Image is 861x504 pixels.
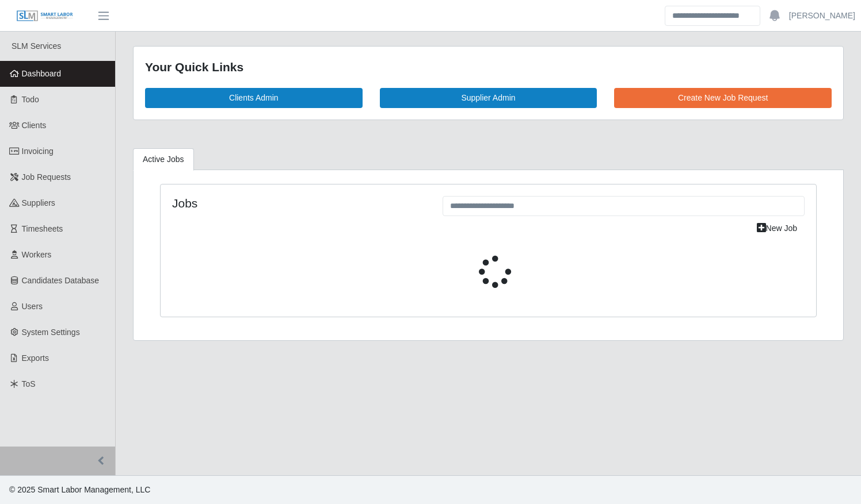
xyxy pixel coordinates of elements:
span: Invoicing [22,147,54,156]
span: ToS [22,379,36,388]
img: SLM Logo [16,10,74,22]
a: Clients Admin [145,88,363,108]
a: [PERSON_NAME] [789,10,855,22]
span: Users [22,302,43,311]
span: Dashboard [22,69,62,78]
input: Search [665,6,760,26]
span: Candidates Database [22,276,100,285]
span: Timesheets [22,224,63,233]
h4: Jobs [172,196,425,210]
span: Suppliers [22,198,55,207]
a: Create New Job Request [614,88,832,108]
span: Todo [22,95,39,104]
span: Job Requests [22,172,71,182]
span: SLM Services [12,41,61,51]
div: Your Quick Links [145,58,832,76]
span: Clients [22,121,47,130]
span: Exports [22,353,49,363]
a: Active Jobs [133,148,194,171]
a: New Job [749,218,805,238]
a: Supplier Admin [380,88,597,108]
span: © 2025 Smart Labor Management, LLC [9,485,150,494]
span: Workers [22,250,52,259]
span: System Settings [22,328,80,337]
